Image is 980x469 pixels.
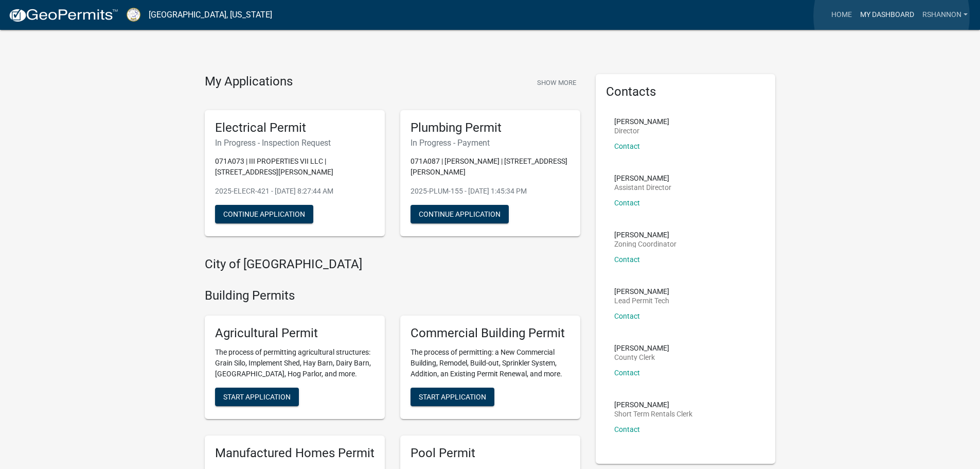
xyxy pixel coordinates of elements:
[614,354,669,361] p: County Clerk
[411,138,570,148] h6: In Progress - Payment
[614,369,640,377] a: Contact
[215,446,375,461] h5: Manufactured Homes Permit
[614,344,669,352] p: [PERSON_NAME]
[215,138,375,148] h6: In Progress - Inspection Request
[614,255,640,264] a: Contact
[614,175,671,182] p: [PERSON_NAME]
[411,186,570,197] p: 2025-PLUM-155 - [DATE] 1:45:34 PM
[614,231,676,238] p: [PERSON_NAME]
[205,288,580,303] h4: Building Permits
[533,74,580,91] button: Show More
[411,326,570,341] h5: Commercial Building Permit
[411,156,570,178] p: 071A087 | [PERSON_NAME] | [STREET_ADDRESS][PERSON_NAME]
[419,392,486,401] span: Start Application
[127,8,140,22] img: Putnam County, Georgia
[614,118,669,125] p: [PERSON_NAME]
[918,5,972,25] a: rshannon
[606,84,765,99] h5: Contacts
[614,240,676,248] p: Zoning Coordinator
[614,312,640,320] a: Contact
[614,127,669,134] p: Director
[411,388,494,406] button: Start Application
[614,288,669,295] p: [PERSON_NAME]
[614,425,640,433] a: Contact
[614,401,692,408] p: [PERSON_NAME]
[215,186,375,197] p: 2025-ELECR-421 - [DATE] 8:27:44 AM
[215,347,375,379] p: The process of permitting agricultural structures: Grain Silo, Implement Shed, Hay Barn, Dairy Ba...
[149,6,272,24] a: [GEOGRAPHIC_DATA], [US_STATE]
[215,205,313,223] button: Continue Application
[205,74,293,90] h4: My Applications
[614,199,640,207] a: Contact
[215,120,375,135] h5: Electrical Permit
[856,5,918,25] a: My Dashboard
[614,410,692,418] p: Short Term Rentals Clerk
[411,347,570,379] p: The process of permitting: a New Commercial Building, Remodel, Build-out, Sprinkler System, Addit...
[411,205,509,223] button: Continue Application
[614,142,640,150] a: Contact
[411,120,570,135] h5: Plumbing Permit
[215,156,375,178] p: 071A073 | III PROPERTIES VII LLC | [STREET_ADDRESS][PERSON_NAME]
[223,392,291,401] span: Start Application
[205,257,580,272] h4: City of [GEOGRAPHIC_DATA]
[411,446,570,461] h5: Pool Permit
[614,184,671,191] p: Assistant Director
[215,326,375,341] h5: Agricultural Permit
[614,297,669,304] p: Lead Permit Tech
[215,388,299,406] button: Start Application
[827,5,856,25] a: Home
